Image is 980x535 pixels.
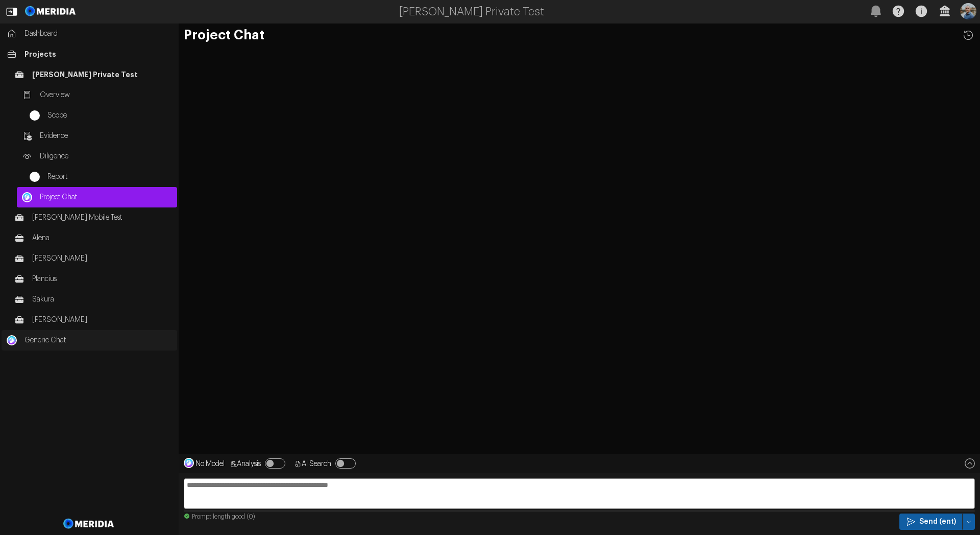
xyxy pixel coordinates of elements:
[9,228,177,248] a: Alena
[184,458,194,468] img: No Model
[899,514,963,530] button: Send (ent)
[24,335,172,345] span: Generic Chat
[22,192,32,202] img: Project Chat
[9,64,177,85] a: [PERSON_NAME] Private Test
[24,105,177,126] a: Scope
[47,110,172,121] span: Scope
[24,49,172,59] span: Projects
[184,513,975,521] div: Prompt length good (0)
[40,131,172,141] span: Evidence
[24,29,172,39] span: Dashboard
[17,85,177,105] a: Overview
[2,44,177,64] a: Projects
[230,460,237,468] svg: Analysis
[9,248,177,269] a: [PERSON_NAME]
[32,213,172,223] span: [PERSON_NAME] Mobile Test
[32,315,172,325] span: [PERSON_NAME]
[295,460,302,468] svg: AI Search
[960,3,976,19] img: Profile Icon
[32,69,172,80] span: [PERSON_NAME] Private Test
[62,513,116,535] img: Meridia Logo
[2,24,177,44] a: Dashboard
[17,126,177,146] a: Evidence
[32,274,172,284] span: Plancius
[2,330,177,351] a: Generic ChatGeneric Chat
[9,289,177,310] a: Sakura
[919,517,956,527] span: Send (ent)
[40,192,172,202] span: Project Chat
[9,269,177,289] a: Plancius
[237,460,261,468] span: Analysis
[195,460,225,468] span: No Model
[7,335,17,345] img: Generic Chat
[40,90,172,100] span: Overview
[963,514,975,530] button: Send (ent)
[47,172,172,182] span: Report
[32,294,172,305] span: Sakura
[40,151,172,161] span: Diligence
[24,167,177,187] a: Report
[302,460,331,468] span: AI Search
[32,253,172,264] span: [PERSON_NAME]
[17,146,177,167] a: Diligence
[9,207,177,228] a: [PERSON_NAME] Mobile Test
[184,29,975,42] h1: Project Chat
[32,233,172,243] span: Alena
[17,187,177,207] a: Project ChatProject Chat
[9,310,177,330] a: [PERSON_NAME]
